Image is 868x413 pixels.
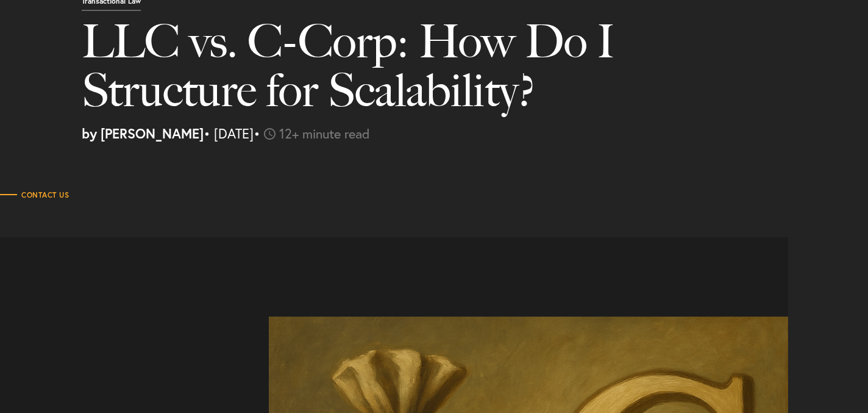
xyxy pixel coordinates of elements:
p: • [DATE] [82,127,859,140]
strong: by [PERSON_NAME] [82,124,204,142]
h1: LLC vs. C-Corp: How Do I Structure for Scalability? [82,17,626,127]
img: icon-time-light.svg [264,128,276,140]
span: • [254,124,260,142]
span: 12+ minute read [279,124,370,142]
